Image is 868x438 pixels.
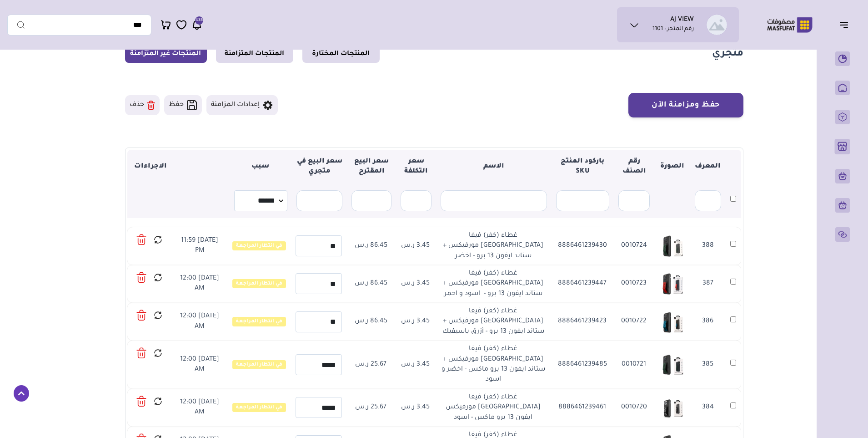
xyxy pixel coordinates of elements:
strong: سعر البيع في متجري [297,158,342,175]
td: 3.45 ر.س [396,303,436,341]
strong: الصورة [660,163,684,170]
td: غطاء (كفر) فيفا [GEOGRAPHIC_DATA] مورفيكس + ستاند ايفون 13 برو ماكس - اخضر و اسود [436,341,551,389]
td: 0010723 [614,265,654,303]
td: 86.45 ر.س [346,303,396,341]
strong: المعرف [695,163,721,170]
td: 3.45 ر.س [396,227,436,265]
img: 202310101442-a10WC7WJuitHB3W7lssTPwpclqX31eTnK8w6nwi4.jpg [659,233,686,260]
td: 3.45 ر.س [396,265,436,303]
a: المنتجات غير المتزامنة [125,46,207,63]
img: 202310101441-1zEhqkaDbKtuhLlNCTjSrp90ylaerIHnlNThN1ue.jpg [659,308,686,335]
p: رقم المتجر : 1101 [652,25,694,34]
span: في انتظار المراجعة [232,241,286,250]
td: 0010721 [614,341,654,389]
button: حفظ ومزامنة الآن [628,93,743,117]
h1: متجري [712,48,743,61]
td: 8886461239430 [551,227,614,265]
img: 202310101441-wRyZo01dThyBTLybjw4AK8MqvaXzfy87xhpwYXP2.jpg [659,270,686,297]
td: 3.45 ر.س [396,389,436,427]
td: 25.67 ر.س [346,389,396,427]
td: غطاء (كفر) فيفا [GEOGRAPHIC_DATA] مورفيكس ايفون 13 برو ماكس - اسود [436,389,551,427]
strong: سعر البيع المقترح [354,158,389,175]
img: AJ VIEW [707,15,727,35]
a: 435 [191,19,202,31]
a: المنتجات المختارة [302,46,380,63]
td: 387 [690,265,725,303]
td: 25.67 ر.س [346,341,396,389]
td: 8886461239423 [551,303,614,341]
td: 386 [690,303,725,341]
button: حذف [125,95,160,115]
td: 0010722 [614,303,654,341]
td: 3.45 ر.س [396,341,436,389]
td: 8886461239461 [551,389,614,427]
td: 86.45 ر.س [346,265,396,303]
strong: سعر التكلفة [404,158,428,175]
td: 8886461239447 [551,265,614,303]
td: غطاء (كفر) فيفا [GEOGRAPHIC_DATA] مورفيكس + ستاند ايفون 13 برو - اسود و احمر [436,265,551,303]
td: غطاء (كفر) فيفا [GEOGRAPHIC_DATA] مورفيكس + ستاند ايفون 13 برو - أزرق باسيفيك [436,303,551,341]
td: [DATE] 12:00 AM [172,389,228,427]
img: 202310101440-yRAmsqrMkdAscqYCTTrrYqh3LkWdKFvGSek5HyIS.jpg [659,394,686,421]
span: في انتظار المراجعة [232,317,286,326]
td: 388 [690,227,725,265]
td: [DATE] 12:00 AM [172,303,228,341]
td: 0010724 [614,227,654,265]
td: 0010720 [614,389,654,427]
td: 384 [690,389,725,427]
img: 202310101440-50F01mpqV63AHGjJZu8OHRja8LvFGrwD80Wsikb9.jpg [659,351,686,378]
td: 86.45 ر.س [346,227,396,265]
h1: AJ VIEW [670,16,694,25]
span: في انتظار المراجعة [232,360,286,369]
td: 8886461239485 [551,341,614,389]
td: [DATE] 12:00 AM [172,265,228,303]
strong: رقم الصنف [622,158,646,175]
a: المنتجات المتزامنة [216,46,293,63]
strong: الاسم [483,163,504,170]
td: 385 [690,341,725,389]
img: Logo [761,16,819,34]
strong: سبب [251,163,269,170]
button: إعدادات المزامنة [206,95,278,115]
td: [DATE] 12:00 AM [172,341,228,389]
td: [DATE] 11:59 PM [172,227,228,265]
strong: باركود المنتج SKU [561,158,604,175]
span: 435 [196,16,203,25]
td: غطاء (كفر) فيفا [GEOGRAPHIC_DATA] مورفيكس + ستاند ايفون 13 برو - اخضر [436,227,551,265]
button: حفظ [164,95,202,115]
span: في انتظار المراجعة [232,279,286,288]
strong: الاجراءات [134,163,167,170]
iframe: Webchat Widget [816,386,857,427]
span: في انتظار المراجعة [232,403,286,412]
